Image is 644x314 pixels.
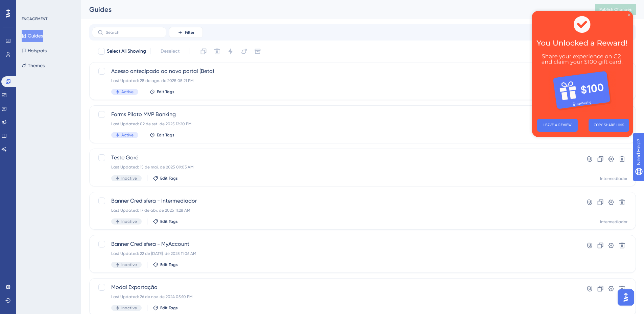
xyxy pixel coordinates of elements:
span: Edit Tags [160,262,178,267]
button: Hotspots [22,45,47,57]
button: Guides [22,30,43,42]
div: Last Updated: 17 de abr. de 2025 11:28 AM [111,208,560,213]
span: Filter [185,30,194,35]
span: Edit Tags [157,132,174,138]
div: Intermediador [600,176,627,181]
span: Edit Tags [157,89,174,95]
span: Publish Changes [599,7,632,12]
div: Last Updated: 28 de ago. de 2025 05:21 PM [111,78,560,83]
div: ENGAGEMENT [22,16,47,22]
span: Active [121,132,134,138]
span: Banner Credisfera - Intermediador [111,197,560,205]
div: Close Preview [96,3,99,5]
div: Intermediador [600,219,627,225]
span: Need Help? [16,2,42,10]
div: Last Updated: 15 de mai. de 2025 09:03 AM [111,164,560,170]
button: Edit Tags [153,219,178,224]
button: Deselect [154,45,186,57]
span: Edit Tags [160,176,178,181]
input: Search [106,30,161,35]
button: COPY SHARE LINK [57,108,97,121]
button: Themes [22,59,45,72]
button: Edit Tags [153,305,178,311]
button: Publish Changes [595,4,636,15]
span: Active [121,89,134,95]
span: Modal Exportação [111,283,560,291]
div: Last Updated: 22 de [DATE]. de 2025 11:06 AM [111,251,560,256]
button: Edit Tags [153,262,178,267]
span: Inactive [121,176,137,181]
button: Edit Tags [149,132,174,138]
span: Inactive [121,262,137,267]
span: Forms Piloto MVP Banking [111,110,560,119]
span: Teste Garé [111,154,560,162]
span: Acesso antecipado ao novo portal (Beta) [111,67,560,75]
span: Inactive [121,305,137,311]
span: Inactive [121,219,137,224]
span: Edit Tags [160,219,178,224]
span: Edit Tags [160,305,178,311]
span: Banner Credisfera - MyAccount [111,240,560,248]
button: LEAVE A REVIEW [5,108,46,121]
button: Filter [169,27,203,38]
iframe: UserGuiding AI Assistant Launcher [616,287,636,308]
button: Edit Tags [149,89,174,95]
div: Last Updated: 26 de nov. de 2024 05:10 PM [111,294,560,299]
button: Edit Tags [153,176,178,181]
div: Guides [89,5,578,14]
span: Select All Showing [107,47,146,55]
span: Deselect [161,47,180,55]
div: Last Updated: 02 de set. de 2025 12:20 PM [111,121,560,127]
